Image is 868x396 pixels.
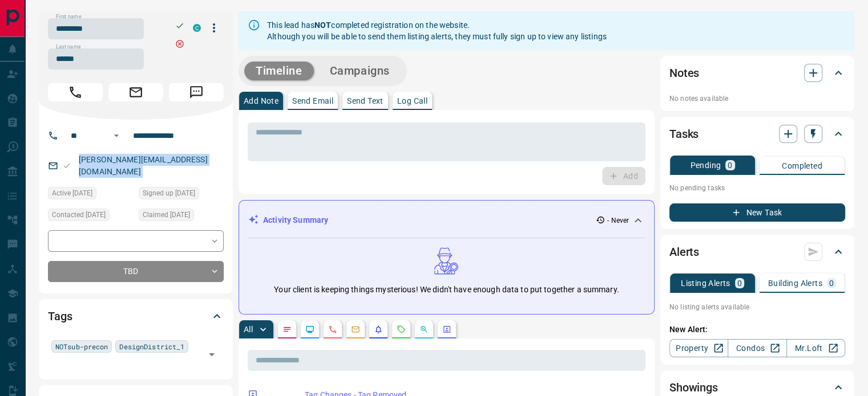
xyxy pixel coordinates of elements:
[292,97,333,105] p: Send Email
[282,325,292,334] svg: Notes
[79,155,208,176] a: [PERSON_NAME][EMAIL_ADDRESS][DOMAIN_NAME]
[737,279,742,287] p: 0
[318,62,401,80] button: Campaigns
[669,64,699,82] h2: Notes
[169,83,224,101] span: Message
[397,325,406,334] svg: Requests
[782,162,822,170] p: Completed
[669,324,845,336] p: New Alert:
[263,214,328,226] p: Activity Summary
[244,62,314,80] button: Timeline
[48,261,224,282] div: TBD
[669,120,845,148] div: Tasks
[139,209,224,224] div: Mon Mar 14 2022
[52,209,106,221] span: Contacted [DATE]
[328,325,337,334] svg: Calls
[669,125,699,143] h2: Tasks
[244,97,278,105] p: Add Note
[829,279,834,287] p: 0
[119,341,184,352] span: DesignDistrict_1
[143,187,195,199] span: Signed up [DATE]
[669,93,845,104] p: No notes available
[374,325,383,334] svg: Listing Alerts
[63,162,71,170] svg: Email Valid
[48,83,103,101] span: Call
[204,346,220,362] button: Open
[244,325,253,333] p: All
[728,161,732,169] p: 0
[669,243,699,261] h2: Alerts
[690,161,721,169] p: Pending
[56,43,81,51] label: Last name
[143,209,190,221] span: Claimed [DATE]
[248,210,645,231] div: Activity Summary- Never
[305,325,314,334] svg: Lead Browsing Activity
[48,209,133,224] div: Mon Mar 14 2022
[110,129,123,142] button: Open
[351,325,360,334] svg: Emails
[347,97,383,105] p: Send Text
[48,307,72,325] h2: Tags
[48,187,133,203] div: Mon Mar 14 2022
[48,303,224,330] div: Tags
[786,339,845,357] a: Mr.Loft
[669,238,845,266] div: Alerts
[768,279,822,287] p: Building Alerts
[267,15,607,47] div: This lead has completed registration on the website. Although you will be able to send them listi...
[274,284,619,296] p: Your client is keeping things mysterious! We didn't have enough data to put together a summary.
[669,339,728,357] a: Property
[56,13,81,21] label: First name
[728,339,786,357] a: Condos
[419,325,429,334] svg: Opportunities
[314,21,331,30] strong: NOT
[442,325,451,334] svg: Agent Actions
[669,179,845,197] p: No pending tasks
[108,83,163,101] span: Email
[55,341,108,352] span: NOTsub-precon
[139,187,224,203] div: Mon Mar 14 2022
[669,302,845,312] p: No listing alerts available
[52,187,92,199] span: Active [DATE]
[669,203,845,222] button: New Task
[681,279,730,287] p: Listing Alerts
[397,97,427,105] p: Log Call
[669,59,845,87] div: Notes
[193,24,201,32] div: condos.ca
[607,215,629,226] p: - Never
